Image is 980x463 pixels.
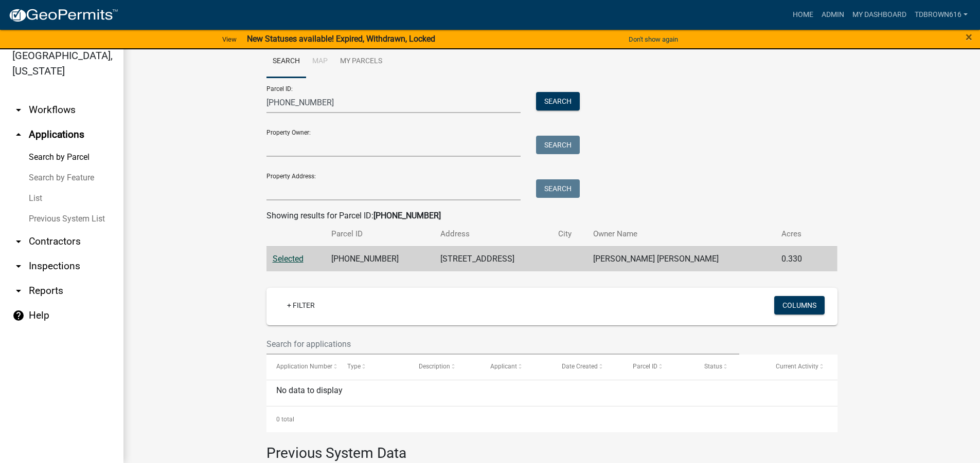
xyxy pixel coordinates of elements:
button: Search [536,136,580,154]
a: My Dashboard [848,5,911,25]
th: Parcel ID [325,222,434,246]
a: Search [266,45,306,78]
strong: New Statuses available! Expired, Withdrawn, Locked [247,34,435,44]
a: tdbrown616 [911,5,972,25]
i: arrow_drop_down [12,235,25,248]
datatable-header-cell: Status [694,355,766,379]
datatable-header-cell: Current Activity [766,355,838,379]
div: No data to display [266,380,838,406]
datatable-header-cell: Type [337,355,409,379]
button: Search [536,92,580,110]
a: + Filter [279,296,323,314]
strong: [PHONE_NUMBER] [373,211,441,220]
span: Date Created [562,363,598,370]
i: help [12,309,25,322]
datatable-header-cell: Application Number [266,355,338,379]
datatable-header-cell: Description [409,355,480,379]
th: City [552,222,587,246]
span: Applicant [490,363,517,370]
i: arrow_drop_down [12,260,25,272]
td: [PERSON_NAME] [PERSON_NAME] [587,246,775,271]
datatable-header-cell: Date Created [552,355,623,379]
i: arrow_drop_down [12,104,25,116]
td: 0.330 [775,246,820,271]
input: Search for applications [266,334,740,355]
div: Showing results for Parcel ID: [266,210,838,222]
span: Parcel ID [633,363,657,370]
span: Status [704,363,722,370]
datatable-header-cell: Applicant [480,355,552,379]
th: Owner Name [587,222,775,246]
th: Acres [775,222,820,246]
td: [STREET_ADDRESS] [434,246,552,271]
th: Address [434,222,552,246]
button: Columns [774,296,825,314]
span: Description [419,363,450,370]
a: Home [789,5,817,25]
a: Admin [817,5,848,25]
button: Search [536,179,580,198]
td: [PHONE_NUMBER] [325,246,434,271]
a: My Parcels [334,45,388,78]
span: Type [347,363,361,370]
i: arrow_drop_up [12,128,25,141]
a: View [218,31,241,48]
a: Selected [273,254,304,264]
datatable-header-cell: Parcel ID [623,355,694,379]
span: Application Number [276,363,332,370]
span: × [966,30,972,44]
i: arrow_drop_down [12,285,25,297]
button: Don't show again [625,31,682,48]
span: Current Activity [776,363,818,370]
div: 0 total [266,406,838,432]
button: Close [966,31,972,43]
